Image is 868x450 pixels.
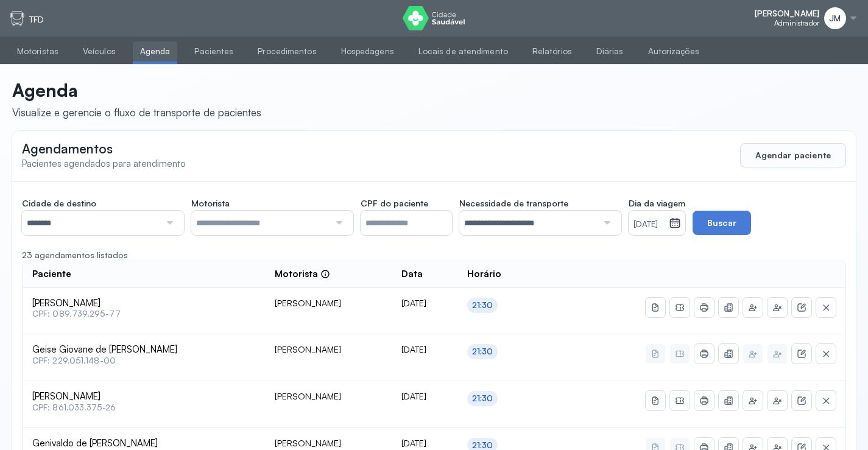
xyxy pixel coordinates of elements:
span: [PERSON_NAME] [32,298,255,309]
span: Data [401,269,423,280]
div: [PERSON_NAME] [275,344,382,355]
span: Paciente [32,269,71,280]
div: Motorista [275,269,330,280]
div: [DATE] [401,438,448,449]
span: Genivaldo de [PERSON_NAME] [32,438,255,449]
span: Dia da viagem [629,198,685,209]
div: 21:30 [472,393,493,404]
div: [DATE] [401,298,448,309]
a: Relatórios [525,41,579,62]
span: [PERSON_NAME] [755,9,819,19]
span: CPF: 861.033.375-26 [32,403,255,413]
a: Locais de atendimento [411,41,515,62]
span: Geise Giovane de [PERSON_NAME] [32,344,255,356]
p: Agenda [12,79,261,101]
a: Veículos [76,41,123,62]
div: 21:30 [472,346,493,357]
a: Hospedagens [334,41,401,62]
span: Cidade de destino [22,198,96,209]
img: logo do Cidade Saudável [403,6,465,30]
div: 23 agendamentos listados [22,250,846,261]
span: Motorista [191,198,230,209]
span: CPF: 229.051.148-00 [32,356,255,366]
span: CPF do paciente [361,198,428,209]
span: Necessidade de transporte [459,198,568,209]
div: Visualize e gerencie o fluxo de transporte de pacientes [12,106,261,119]
div: [PERSON_NAME] [275,298,382,309]
span: Pacientes agendados para atendimento [22,158,186,169]
span: Administrador [774,19,819,27]
span: JM [829,13,841,24]
div: [PERSON_NAME] [275,391,382,402]
img: tfd.svg [10,11,24,26]
div: 21:30 [472,300,493,311]
a: Pacientes [187,41,241,62]
div: [DATE] [401,344,448,355]
a: Diárias [589,41,631,62]
button: Buscar [693,211,751,235]
div: [DATE] [401,391,448,402]
div: [PERSON_NAME] [275,438,382,449]
span: Horário [467,269,501,280]
span: Agendamentos [22,141,113,156]
a: Agenda [133,41,178,62]
button: Agendar paciente [740,143,846,167]
p: TFD [29,15,44,25]
a: Autorizações [641,41,707,62]
a: Motoristas [10,41,66,62]
span: [PERSON_NAME] [32,391,255,403]
small: [DATE] [633,219,664,231]
span: CPF: 089.739.295-77 [32,309,255,319]
a: Procedimentos [250,41,323,62]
